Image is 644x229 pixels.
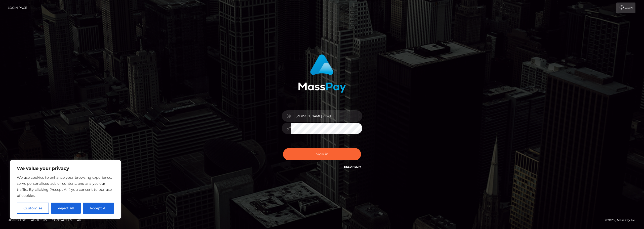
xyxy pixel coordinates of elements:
[605,217,640,223] div: © 2025 , MassPay Inc.
[616,3,635,13] a: Login
[298,54,346,93] img: MassPay Login
[291,110,362,122] input: Username...
[75,216,85,224] a: API
[83,203,114,214] button: Accept All
[8,3,27,13] a: Login Page
[6,216,28,224] a: Homepage
[17,165,114,171] p: We value your privacy
[29,216,49,224] a: About Us
[10,160,121,219] div: We value your privacy
[17,174,114,199] p: We use cookies to enhance your browsing experience, serve personalised ads or content, and analys...
[17,203,49,214] button: Customise
[51,203,81,214] button: Reject All
[283,148,361,160] button: Sign in
[344,165,361,168] a: Need Help?
[50,216,74,224] a: Contact Us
